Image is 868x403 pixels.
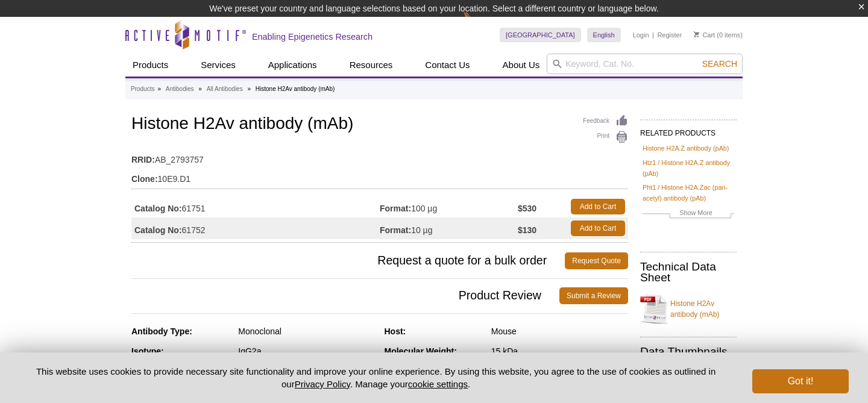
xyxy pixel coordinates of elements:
[518,203,536,214] strong: $530
[207,84,243,95] a: All Antibodies
[418,54,477,77] a: Contact Us
[547,54,743,74] input: Keyword, Cat. No.
[694,28,743,42] li: (0 items)
[652,28,654,42] li: |
[238,326,375,337] div: Monoclonal
[463,9,495,37] img: Change Here
[559,287,628,304] a: Submit a Review
[198,86,202,92] li: »
[342,54,400,77] a: Resources
[131,114,628,135] h1: Histone H2Av antibody (mAb)
[134,203,182,214] strong: Catalog No:
[131,154,155,165] strong: RRID:
[380,225,411,236] strong: Format:
[583,131,628,144] a: Print
[134,225,182,236] strong: Catalog No:
[643,143,729,154] a: Histone H2A.Z antibody (pAb)
[131,166,628,186] td: 10E9.D1
[385,346,457,356] strong: Molecular Weight:
[518,225,536,236] strong: $130
[491,346,628,357] div: 15 kDa
[500,28,581,42] a: [GEOGRAPHIC_DATA]
[385,326,406,336] strong: Host:
[408,379,468,389] button: cookie settings
[694,31,715,39] a: Cart
[565,252,628,269] a: Request Quote
[640,346,737,357] h2: Data Thumbnails
[640,291,737,327] a: Histone H2Av antibody (mAb)
[131,326,192,336] strong: Antibody Type:
[261,54,324,77] a: Applications
[166,84,194,95] a: Antibodies
[640,119,737,141] h2: RELATED PRODUCTS
[583,114,628,128] a: Feedback
[256,86,335,92] li: Histone H2Av antibody (mAb)
[380,196,518,217] td: 100 µg
[131,173,158,184] strong: Clone:
[131,196,380,217] td: 61751
[643,157,734,179] a: Htz1 / Histone H2A.Z antibody (pAb)
[633,31,649,39] a: Login
[295,379,350,389] a: Privacy Policy
[571,220,625,236] a: Add to Cart
[643,182,734,204] a: Pht1 / Histone H2A.Zac (pan-acetyl) antibody (pAb)
[694,31,699,37] img: Your Cart
[131,346,164,356] strong: Isotype:
[380,217,518,239] td: 10 µg
[131,217,380,239] td: 61752
[252,31,373,42] h2: Enabling Epigenetics Research
[19,365,732,390] p: This website uses cookies to provide necessary site functionality and improve your online experie...
[125,54,175,77] a: Products
[702,59,737,69] span: Search
[131,252,565,269] span: Request a quote for a bulk order
[643,207,734,221] a: Show More
[193,54,243,77] a: Services
[238,346,375,357] div: IgG2a
[657,31,682,39] a: Register
[131,147,628,166] td: AB_2793757
[131,287,559,304] span: Product Review
[495,54,547,77] a: About Us
[571,199,625,214] a: Add to Cart
[131,84,154,95] a: Products
[491,326,628,337] div: Mouse
[380,203,411,214] strong: Format:
[587,28,621,42] a: English
[752,369,849,393] button: Got it!
[157,86,161,92] li: »
[699,58,741,69] button: Search
[640,261,737,283] h2: Technical Data Sheet
[247,86,251,92] li: »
